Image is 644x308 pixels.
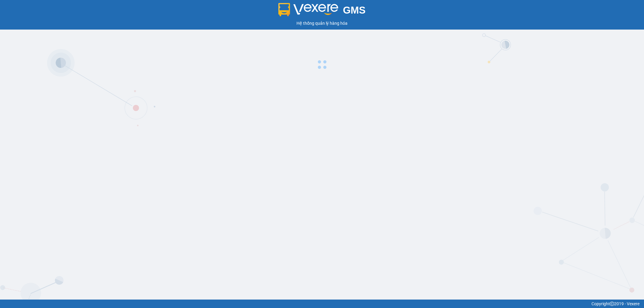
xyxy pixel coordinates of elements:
[5,300,639,307] div: Copyright 2019 - Vexere
[278,3,338,16] img: logo 2
[2,20,642,27] div: Hệ thống quản lý hàng hóa
[610,302,614,306] span: copyright
[343,5,366,16] span: GMS
[278,9,366,14] a: GMS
